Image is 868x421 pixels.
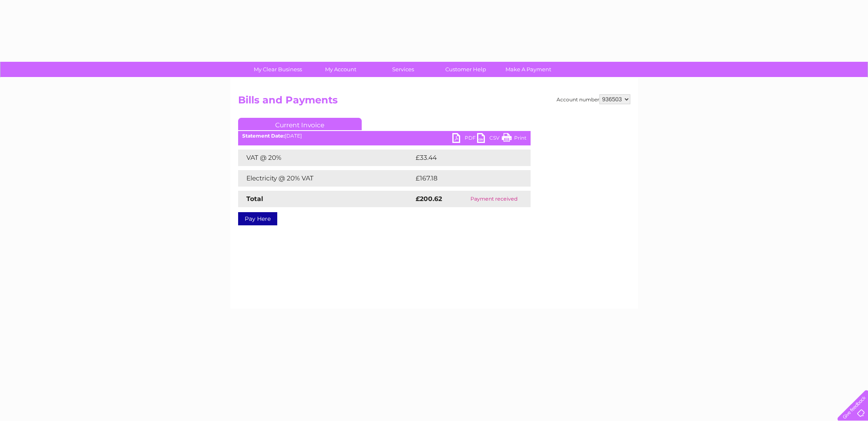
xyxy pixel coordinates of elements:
[244,62,312,77] a: My Clear Business
[238,212,277,225] a: Pay Here
[414,170,515,187] td: £167.18
[457,191,531,207] td: Payment received
[238,118,362,130] a: Current Invoice
[494,62,562,77] a: Make A Payment
[306,62,374,77] a: My Account
[557,94,630,104] div: Account number
[369,62,437,77] a: Services
[238,170,414,187] td: Electricity @ 20% VAT
[414,150,514,166] td: £33.44
[416,195,442,203] strong: £200.62
[452,133,477,145] a: PDF
[432,62,500,77] a: Customer Help
[477,133,502,145] a: CSV
[238,133,531,139] div: [DATE]
[246,195,263,203] strong: Total
[238,150,414,166] td: VAT @ 20%
[502,133,526,145] a: Print
[238,94,630,110] h2: Bills and Payments
[242,133,285,139] b: Statement Date:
